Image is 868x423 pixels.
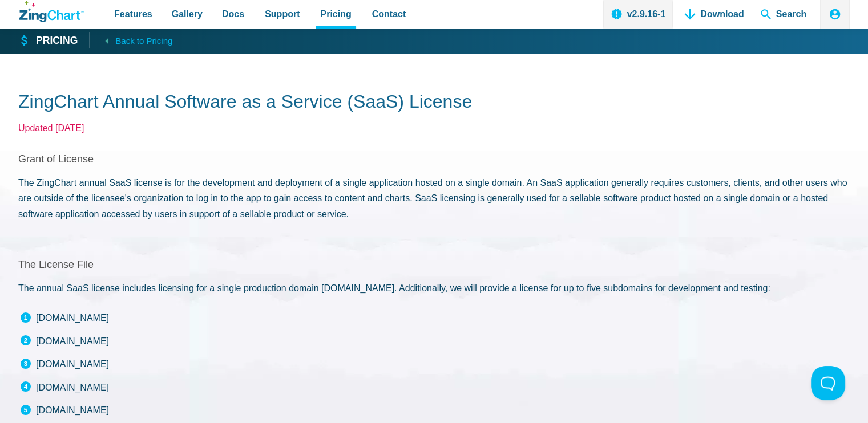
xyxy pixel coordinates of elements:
span: Gallery [172,6,203,22]
li: [DOMAIN_NAME] [20,357,850,372]
span: Support [265,6,300,22]
li: [DOMAIN_NAME] [20,403,850,418]
span: Features [114,6,152,22]
span: Contact [372,6,406,22]
p: The ZingChart annual SaaS license is for the development and deployment of a single application h... [18,175,850,222]
li: [DOMAIN_NAME] [20,380,850,395]
a: Pricing [19,34,78,48]
span: Back to Pricing [115,34,172,48]
li: [DOMAIN_NAME] [20,311,850,326]
span: Docs [222,6,244,22]
p: Updated [DATE] [18,120,850,136]
strong: Pricing [36,36,78,46]
p: The annual SaaS license includes licensing for a single production domain [DOMAIN_NAME]. Addition... [18,280,850,296]
a: ZingChart Logo. Click to return to the homepage [19,1,84,22]
h1: ZingChart Annual Software as a Service (SaaS) License [18,90,850,116]
h2: Grant of License [18,153,850,166]
span: Pricing [320,6,351,22]
iframe: Toggle Customer Support [811,366,845,400]
li: [DOMAIN_NAME] [20,334,850,349]
h2: The License File [18,258,850,271]
a: Back to Pricing [89,32,172,48]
